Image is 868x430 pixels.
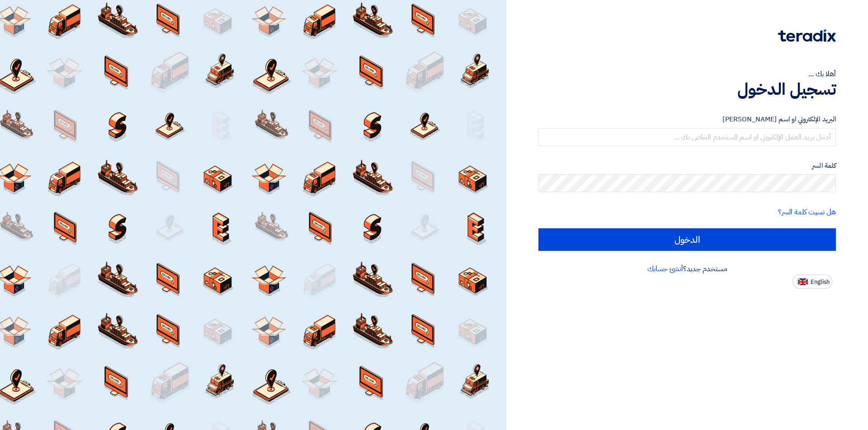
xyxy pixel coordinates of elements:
input: الدخول [538,228,836,251]
div: أهلا بك ... [538,69,836,79]
button: English [793,274,832,289]
img: en-US.png [798,278,808,285]
label: البريد الإلكتروني او اسم [PERSON_NAME] [538,114,836,125]
input: أدخل بريد العمل الإلكتروني او اسم المستخدم الخاص بك ... [538,128,836,146]
a: هل نسيت كلمة السر؟ [778,207,836,217]
label: كلمة السر [538,161,836,171]
h1: تسجيل الدخول [538,79,836,99]
span: English [811,279,830,285]
img: Teradix logo [778,29,836,42]
div: مستخدم جديد؟ [538,264,836,274]
a: أنشئ حسابك [647,264,683,274]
